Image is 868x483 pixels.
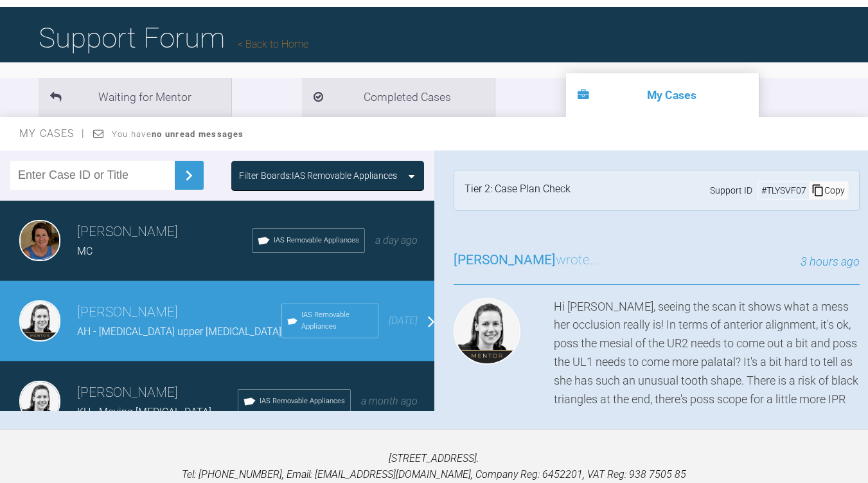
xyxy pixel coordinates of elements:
[465,181,571,200] div: Tier 2: Case Plan Check
[179,165,199,186] img: chevronRight.28bd32b0.svg
[554,298,860,446] div: Hi [PERSON_NAME], seeing the scan it shows what a mess her occlusion really is! In terms of anter...
[19,127,85,140] span: My Cases
[566,73,759,117] li: My Cases
[759,183,809,197] div: # TLYSVF07
[77,406,211,418] span: KH - Moving [MEDICAL_DATA]
[10,161,175,190] input: Enter Case ID or Title
[19,381,60,422] img: Kelly Toft
[454,298,520,365] img: Kelly Toft
[301,309,373,333] span: IAS Removable Appliances
[454,252,556,268] span: [PERSON_NAME]
[239,169,397,183] div: Filter Boards: IAS Removable Appliances
[389,314,418,327] span: [DATE]
[375,234,418,246] span: a day ago
[302,78,495,117] li: Completed Cases
[19,220,60,261] img: Margaret De Verteuil
[112,129,244,139] span: You have
[801,255,860,268] span: 3 hours ago
[274,235,359,246] span: IAS Removable Appliances
[77,245,93,257] span: MC
[39,15,308,60] h1: Support Forum
[238,38,308,50] a: Back to Home
[77,221,252,243] h3: [PERSON_NAME]
[77,325,281,338] span: AH - [MEDICAL_DATA] upper [MEDICAL_DATA]
[454,250,599,271] h3: wrote...
[710,183,752,197] span: Support ID
[260,396,345,407] span: IAS Removable Appliances
[77,302,281,324] h3: [PERSON_NAME]
[39,78,231,117] li: Waiting for Mentor
[19,300,60,342] img: Kelly Toft
[21,450,847,483] p: [STREET_ADDRESS]. Tel: [PHONE_NUMBER], Email: [EMAIL_ADDRESS][DOMAIN_NAME], Company Reg: 6452201,...
[809,182,847,199] div: Copy
[152,129,244,139] strong: no unread messages
[77,382,238,404] h3: [PERSON_NAME]
[361,395,418,407] span: a month ago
